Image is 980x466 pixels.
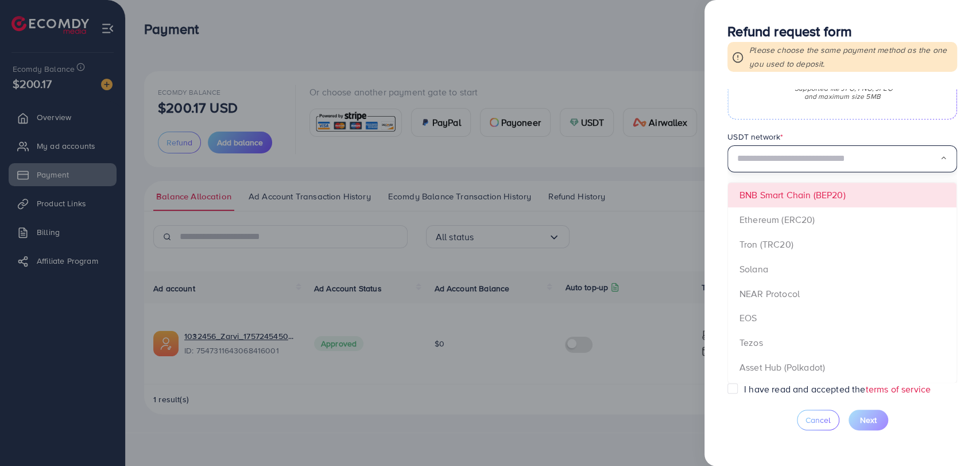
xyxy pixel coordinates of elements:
[805,414,831,426] span: Cancel
[931,414,971,457] iframe: Chat
[728,306,956,330] li: EOS
[728,232,956,257] li: Tron (TRC20)
[797,410,839,430] button: Cancel
[728,257,956,282] li: Solana
[728,282,956,306] li: NEAR Protocol
[728,207,956,232] li: Ethereum (ERC20)
[792,93,893,101] p: and maximum size 5MB
[860,414,877,426] span: Next
[728,183,956,207] li: BNB Smart Chain (BEP20)
[792,84,893,93] p: Supported file JPG, PNG, JPEG
[727,23,957,40] h3: Refund request form
[744,383,931,396] label: I have read and accepted the
[728,330,956,355] li: Tezos
[728,380,956,405] li: opBNB
[865,383,931,395] a: terms of service
[728,355,956,380] li: Asset Hub (Polkadot)
[849,410,888,430] button: Next
[737,150,940,168] input: Search for option
[749,43,952,71] p: Please choose the same payment method as the one you used to deposit.
[727,131,783,143] label: USDT network
[727,145,957,172] div: Search for option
